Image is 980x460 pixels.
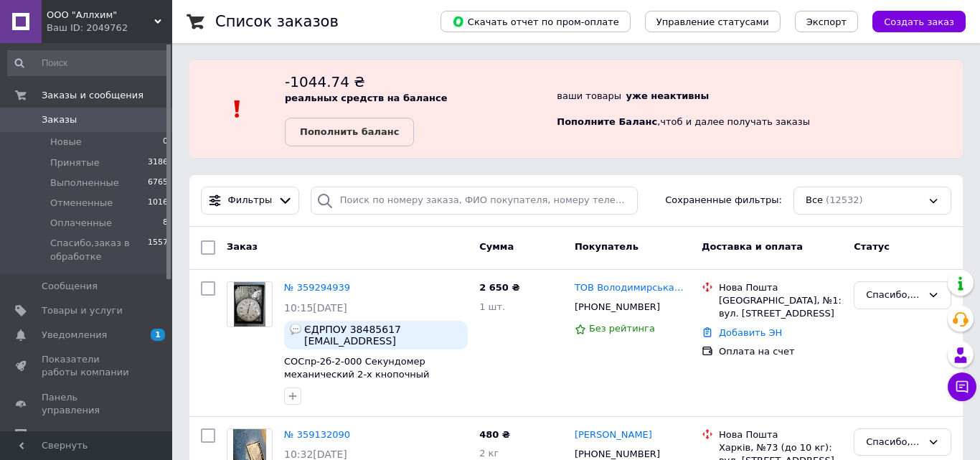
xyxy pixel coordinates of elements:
a: Добавить ЭН [719,327,782,338]
span: Новые [50,136,82,149]
button: Управление статусами [645,11,781,32]
span: Скачать отчет по пром-оплате [452,15,619,28]
span: Оплаченные [50,217,112,230]
a: Создать заказ [858,16,966,27]
a: Фото товару [227,281,273,327]
span: Фильтры [228,194,273,207]
button: Создать заказ [872,11,966,32]
img: Фото товару [234,282,265,327]
div: Ваш ID: 2049762 [47,22,172,34]
div: [GEOGRAPHIC_DATA], №1: вул. [STREET_ADDRESS] [719,294,842,320]
span: Принятые [50,156,100,169]
span: ООО "Аллхим" [47,9,154,22]
span: Сообщения [42,280,98,293]
img: :exclamation: [227,98,248,120]
a: № 359132090 [284,429,350,440]
span: Экспорт [806,17,847,27]
span: 1557 [148,237,168,263]
div: ваши товары , чтоб и далее получать заказы [557,72,963,146]
input: Поиск [7,50,169,76]
span: Уведомления [42,329,107,342]
span: 1 [151,329,165,341]
div: Спасибо,заказ в обработке [866,288,922,303]
a: ТОВ ВолодимирськаФабрикаГофротари [575,281,690,295]
span: Покупатель [575,241,639,252]
b: уже неактивны [626,90,710,101]
b: Пополните Баланс [557,116,657,127]
div: Оплата на счет [719,345,842,358]
span: (12532) [826,194,863,205]
span: Заказы и сообщения [42,89,143,102]
span: Выполненные [50,177,119,189]
span: 1 шт. [479,301,505,312]
span: Отзывы [42,428,80,441]
span: 2 650 ₴ [479,282,519,293]
span: Панель управления [42,391,133,417]
span: Создать заказ [884,17,954,27]
span: 0 [163,136,168,149]
a: [PERSON_NAME] [575,428,652,442]
button: Чат с покупателем [948,372,976,401]
a: Пополнить баланс [285,118,414,146]
span: Отмененные [50,197,113,210]
div: Нова Пошта [719,428,842,441]
span: Сумма [479,241,514,252]
b: реальных средств на балансе [285,93,448,103]
div: Нова Пошта [719,281,842,294]
img: :speech_balloon: [290,324,301,335]
span: [PHONE_NUMBER] [575,301,660,312]
button: Скачать отчет по пром-оплате [440,11,631,32]
b: Пополнить баланс [300,126,399,137]
span: Управление статусами [656,17,769,27]
span: 10:15[DATE] [284,302,347,314]
span: Товары и услуги [42,304,123,317]
span: Показатели работы компании [42,353,133,379]
span: [PHONE_NUMBER] [575,449,660,459]
input: Поиск по номеру заказа, ФИО покупателя, номеру телефона, Email, номеру накладной [311,187,638,215]
span: 1016 [148,197,168,210]
span: 480 ₴ [479,429,510,440]
span: Без рейтинга [589,323,655,334]
span: Статус [854,241,890,252]
div: Спасибо,заказ в обработке [866,435,922,450]
span: 8 [163,217,168,230]
span: Заказ [227,241,258,252]
h1: Список заказов [215,13,339,30]
span: 2 кг [479,448,499,459]
span: Доставка и оплата [702,241,803,252]
button: Экспорт [795,11,858,32]
span: Все [806,194,823,207]
span: -1044.74 ₴ [285,73,365,90]
span: Заказы [42,113,77,126]
span: Сохраненные фильтры: [665,194,782,207]
span: Спасибо,заказ в обработке [50,237,148,263]
span: 3186 [148,156,168,169]
a: СОСпр-2б-2-000 Секундомер механический 2-х кнопочный [284,356,430,380]
span: ЄДРПОУ 38485617 [EMAIL_ADDRESS][DOMAIN_NAME] [304,324,462,347]
a: № 359294939 [284,282,350,293]
span: 6765 [148,177,168,189]
span: 10:32[DATE] [284,449,347,460]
